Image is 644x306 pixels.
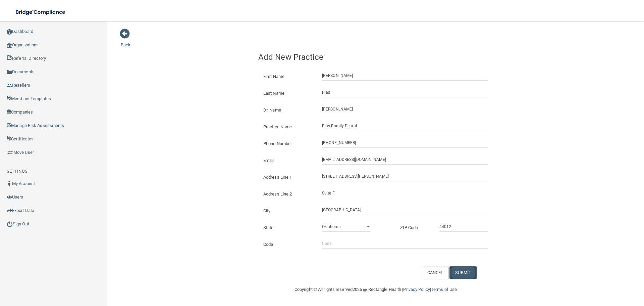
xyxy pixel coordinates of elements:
[403,287,430,292] a: Privacy Policy
[322,71,488,81] input: First Name
[449,266,477,279] button: SUBMIT
[422,266,449,279] button: CANCEL
[7,181,12,186] img: ic_user_dark.df1a06c3.png
[258,89,317,97] label: Last Name
[322,121,488,131] input: Practice Name
[258,140,317,148] label: Phone Number
[258,207,317,215] label: City
[258,73,317,81] label: First Name
[258,106,317,114] label: Dr. Name
[7,208,12,213] img: icon-export.b9366987.png
[258,173,317,181] label: Address Line 1
[322,188,488,198] input: Address Line 2
[258,241,317,249] label: Code
[253,279,498,300] div: Copyright © All rights reserved 2025 @ Rectangle Health | |
[7,194,12,200] img: icon-users.e205127d.png
[258,53,493,61] h4: Add New Practice
[10,5,72,19] img: bridge_compliance_login_screen.278c3ca4.svg
[258,123,317,131] label: Practice Name
[322,138,488,148] input: (___) ___-____
[528,258,636,285] iframe: Drift Widget Chat Controller
[121,34,130,47] a: Back
[439,222,488,232] input: _____
[322,155,488,165] input: Email
[7,83,12,88] img: ic_reseller.de258add.png
[258,224,317,232] label: State
[322,205,488,215] input: City
[322,87,488,97] input: Last Name
[7,221,13,227] img: ic_power_dark.7ecde6b1.png
[7,149,13,156] img: briefcase.64adab9b.png
[395,224,434,232] label: ZIP Code
[431,287,457,292] a: Terms of Use
[322,171,488,181] input: Address Line 1
[322,238,488,249] input: Code
[7,70,12,75] img: icon-documents.8dae5593.png
[258,157,317,165] label: Email
[7,43,12,48] img: organization-icon.f8decf85.png
[7,29,12,35] img: ic_dashboard_dark.d01f4a41.png
[322,104,488,114] input: Doctor Name
[258,190,317,198] label: Address Line 2
[7,167,28,175] label: SETTINGS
